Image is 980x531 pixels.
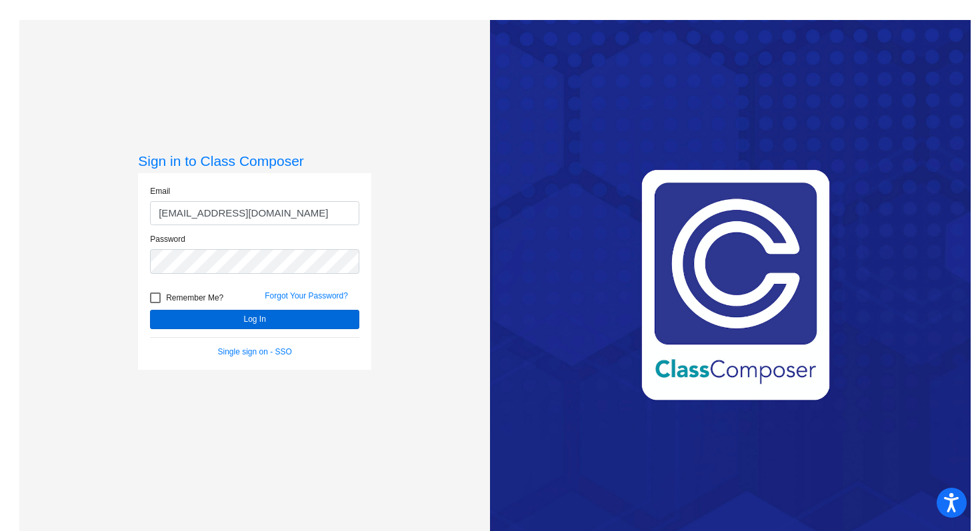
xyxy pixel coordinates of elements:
label: Email [150,185,170,197]
h3: Sign in to Class Composer [138,153,371,169]
a: Single sign on - SSO [218,347,292,356]
button: Log In [150,310,359,329]
a: Forgot Your Password? [265,291,348,300]
label: Password [150,233,185,245]
span: Remember Me? [166,290,223,306]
